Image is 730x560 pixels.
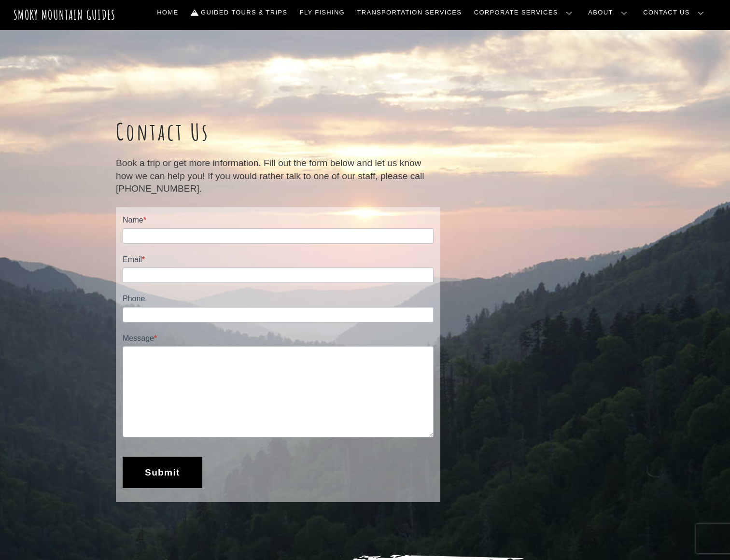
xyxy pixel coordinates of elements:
a: Corporate Services [470,2,580,23]
a: Guided Tours & Trips [187,2,291,23]
h1: Contact Us [116,118,440,146]
a: Transportation Services [353,2,465,23]
label: Name [123,214,434,228]
label: Email [123,253,434,267]
button: Submit [123,457,202,488]
a: Contact Us [640,2,712,23]
p: Book a trip or get more information. Fill out the form below and let us know how we can help you!... [116,157,440,195]
a: Smoky Mountain Guides [14,7,116,23]
a: Home [153,2,182,23]
label: Message [123,332,434,346]
a: Fly Fishing [296,2,349,23]
label: Phone [123,293,434,307]
a: About [585,2,635,23]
